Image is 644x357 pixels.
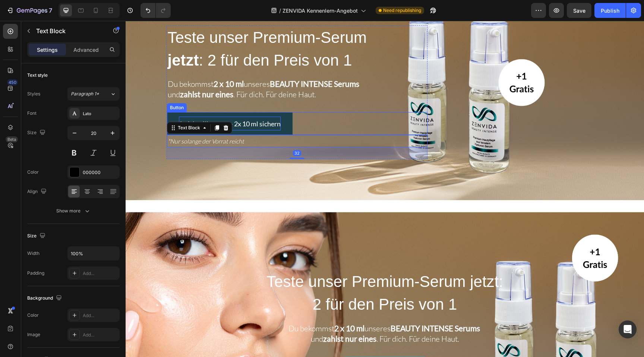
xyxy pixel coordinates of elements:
[7,79,18,85] div: 450
[27,331,40,338] div: Image
[27,91,40,97] div: Styles
[83,332,118,338] div: Add...
[83,169,118,176] div: 000000
[141,3,171,18] div: Undo/Redo
[265,303,354,312] strong: BEAUTY INTENSE Serums
[601,7,619,15] div: Publish
[209,303,239,312] strong: 2 x 10 ml
[141,252,378,269] span: Teste unser Premium-Serum jetzt:
[36,26,100,35] p: Text Block
[6,136,18,142] div: Beta
[3,3,56,18] button: 7
[279,7,281,15] span: /
[27,231,47,241] div: Size
[49,6,52,15] p: 7
[53,96,155,110] div: Rich Text Editor. Editing area: main
[27,72,48,79] div: Text style
[27,312,39,319] div: Color
[27,250,40,257] div: Width
[573,7,585,14] span: Save
[73,46,99,54] p: Advanced
[185,313,334,323] span: und . Für dich. Für deine Haut.
[51,104,76,110] div: Text Block
[27,270,44,277] div: Padding
[167,129,176,135] div: 32
[27,204,120,218] button: Show more
[619,320,637,338] div: Open Intercom Messenger
[42,117,119,124] i: *Nur solange der Vorrat reicht
[54,69,108,78] strong: zahlst nur eines
[42,69,190,78] span: und . Für dich. Für deine Haut.
[187,275,332,292] span: 2 für den Preis von 1
[27,110,37,117] div: Font
[71,91,99,97] span: Paragraph 1*
[37,46,58,54] p: Settings
[126,21,644,357] iframe: Design area
[163,303,356,312] span: Du bekommst unseres
[83,312,118,319] div: Add...
[67,87,120,101] button: Paragraph 1*
[56,207,91,215] div: Show more
[27,187,48,197] div: Align
[198,313,251,322] strong: zahlst nur eines
[68,247,119,260] input: Auto
[41,91,167,114] a: Rich Text Editor. Editing area: main
[27,128,47,138] div: Size
[83,110,118,117] div: Lato
[27,293,63,303] div: Background
[567,3,591,18] button: Save
[43,83,60,90] div: Button
[27,169,39,176] div: Color
[53,99,155,107] span: Ja, ich will testen – 2x 10 ml sichern
[383,7,421,14] span: Need republishing
[144,58,234,67] strong: BEAUTY INTENSE Serums
[282,7,358,15] span: ZENVIDA Kennenlern-Angebot
[83,270,118,277] div: Add...
[594,3,626,18] button: Publish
